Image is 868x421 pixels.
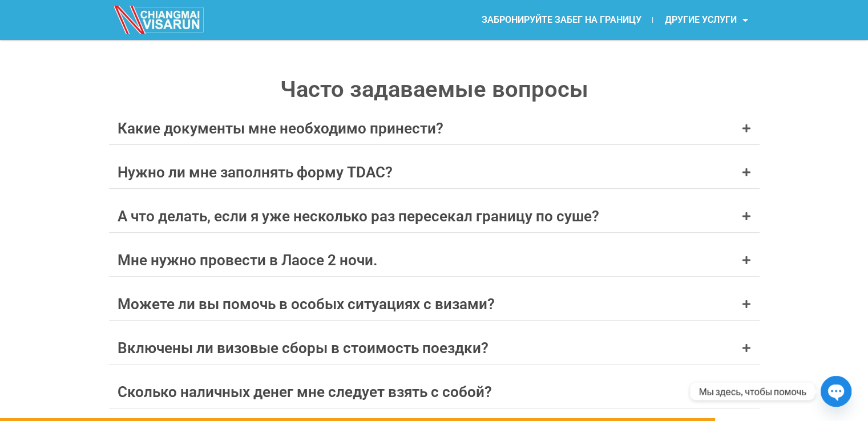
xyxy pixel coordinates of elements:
[664,14,736,25] font: ДРУГИЕ УСЛУГИ
[118,339,488,357] font: Включены ли визовые сборы в стоимость поездки?
[481,14,641,25] font: ЗАБРОНИРУЙТЕ ЗАБЕГ НА ГРАНИЦУ
[653,7,759,33] a: ДРУГИЕ УСЛУГИ
[470,7,652,33] a: ЗАБРОНИРУЙТЕ ЗАБЕГ НА ГРАНИЦУ
[118,120,443,137] font: Какие документы мне необходимо принести?
[280,76,588,103] font: Часто задаваемые вопросы
[118,383,492,400] font: Сколько наличных денег мне следует взять с собой?
[118,252,377,269] font: Мне нужно провести в Лаосе 2 ночи.
[118,208,599,225] font: А что делать, если я уже несколько раз пересекал границу по суше?
[118,164,393,181] font: Нужно ли мне заполнять форму TDAC?
[118,295,495,313] font: Можете ли вы помочь в особых ситуациях с визами?
[434,7,759,33] nav: Меню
